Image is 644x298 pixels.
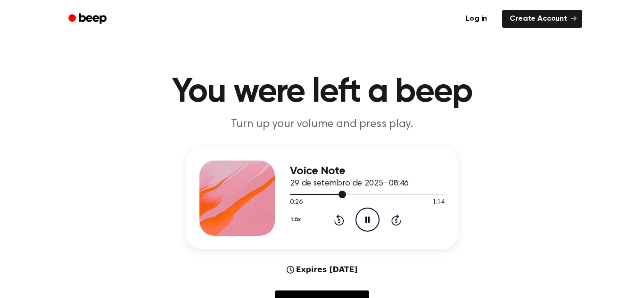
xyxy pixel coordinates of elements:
[290,212,304,228] button: 1.0x
[290,198,302,208] span: 0:26
[432,198,445,208] span: 1:14
[81,75,563,109] h1: You were left a beep
[290,179,409,188] span: 29 de setembro de 2025 · 08:46
[290,165,445,177] h3: Voice Note
[502,10,582,28] a: Create Account
[456,8,496,30] a: Log in
[141,117,503,132] p: Turn up your volume and press play.
[62,10,115,28] a: Beep
[287,264,358,275] div: Expires [DATE]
